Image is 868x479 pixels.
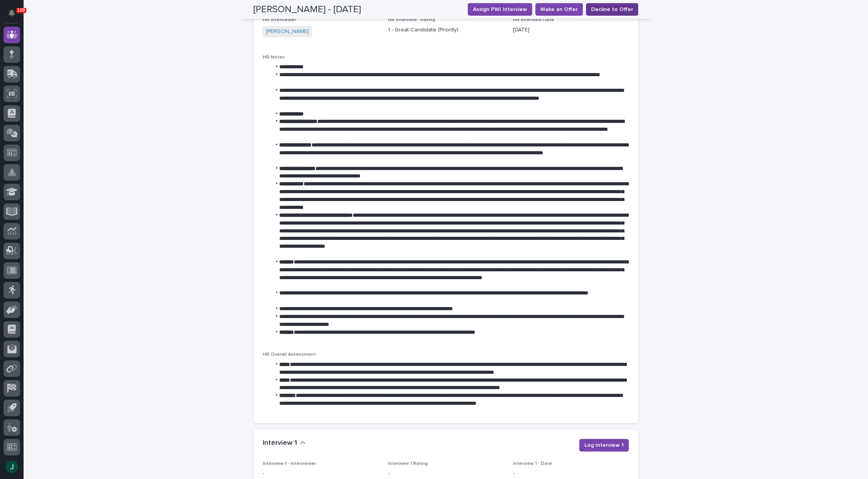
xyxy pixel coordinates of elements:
span: HR Interview Date [513,18,554,22]
button: Notifications [4,5,20,21]
span: Assign PWI Interview [473,5,527,13]
button: users-avatar [4,459,20,475]
button: Log Interview 1 [579,439,629,452]
button: Interview 1 [263,439,306,448]
h2: Interview 1 [263,439,297,448]
span: Interview 1 Rating [388,461,428,466]
span: Interview 1 - Date [513,461,552,466]
button: Assign PWI Interview [468,3,532,16]
p: 100 [17,7,25,13]
span: Interview 1 - Interviewer [263,461,316,466]
p: [DATE] [513,26,629,34]
p: - [388,470,504,478]
a: [PERSON_NAME] [266,27,309,36]
p: - [263,470,379,478]
p: - [513,470,629,478]
button: Decline to Offer [586,3,638,16]
span: Make an Offer [540,5,578,13]
div: Notifications100 [10,9,20,22]
span: Log Interview 1 [584,441,624,449]
span: HR Overall Assessment [263,352,316,357]
span: HR Interview - Rating [388,18,435,22]
span: HR Notes [263,55,285,60]
span: Decline to Offer [591,5,633,13]
h2: [PERSON_NAME] - [DATE] [253,4,361,15]
p: 1 - Great Candidate (Priority) [388,26,504,34]
span: HR Interviewer [263,18,296,22]
button: Make an Offer [535,3,583,16]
